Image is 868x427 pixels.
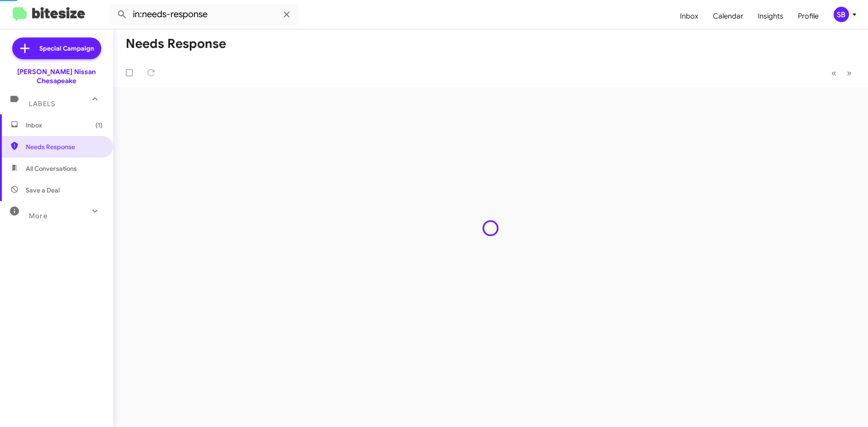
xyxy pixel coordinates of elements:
nav: Page navigation example [826,64,857,82]
a: Special Campaign [12,38,101,59]
a: Calendar [706,3,750,29]
a: Profile [791,3,826,29]
h1: Needs Response [126,37,226,51]
span: Special Campaign [39,44,94,53]
span: All Conversations [26,164,77,173]
span: » [847,67,852,79]
span: « [831,67,836,79]
a: Inbox [673,3,706,29]
span: More [29,212,47,220]
span: Save a Deal [26,186,60,195]
span: Labels [29,100,55,108]
span: (1) [95,121,103,130]
button: Next [841,64,857,82]
a: Insights [750,3,791,29]
input: Search [109,4,299,25]
span: Needs Response [26,142,103,151]
span: Inbox [26,121,103,130]
button: SB [826,7,858,22]
div: SB [834,7,849,22]
button: Previous [826,64,842,82]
